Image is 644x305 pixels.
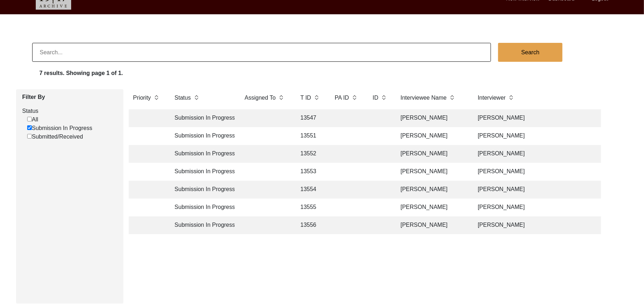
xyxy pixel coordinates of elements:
[449,94,454,101] img: sort-button.png
[170,199,235,216] td: Submission In Progress
[27,115,38,124] label: All
[396,145,468,163] td: [PERSON_NAME]
[396,181,468,199] td: [PERSON_NAME]
[473,216,599,234] td: [PERSON_NAME]
[373,94,378,102] label: ID
[473,145,599,163] td: [PERSON_NAME]
[170,163,235,181] td: Submission In Progress
[296,145,325,163] td: 13552
[39,69,123,77] label: 7 results. Showing page 1 of 1.
[396,127,468,145] td: [PERSON_NAME]
[27,125,32,130] input: Submission In Progress
[473,127,599,145] td: [PERSON_NAME]
[245,94,276,102] label: Assigned To
[174,94,191,102] label: Status
[133,94,151,102] label: Priority
[296,127,325,145] td: 13551
[170,109,235,127] td: Submission In Progress
[473,109,599,127] td: [PERSON_NAME]
[314,94,319,101] img: sort-button.png
[296,109,325,127] td: 13547
[396,163,468,181] td: [PERSON_NAME]
[473,181,599,199] td: [PERSON_NAME]
[296,216,325,234] td: 13556
[473,163,599,181] td: [PERSON_NAME]
[396,199,468,216] td: [PERSON_NAME]
[396,216,468,234] td: [PERSON_NAME]
[296,199,325,216] td: 13555
[170,181,235,199] td: Submission In Progress
[32,43,491,62] input: Search...
[27,132,83,141] label: Submitted/Received
[335,94,349,102] label: PA ID
[478,94,506,102] label: Interviewer
[296,181,325,199] td: 13554
[473,199,599,216] td: [PERSON_NAME]
[27,124,92,132] label: Submission In Progress
[400,94,447,102] label: Interviewee Name
[170,216,235,234] td: Submission In Progress
[508,94,513,101] img: sort-button.png
[27,134,32,139] input: Submitted/Received
[22,93,118,101] label: Filter By
[498,43,562,62] button: Search
[300,94,311,102] label: T ID
[170,145,235,163] td: Submission In Progress
[22,107,118,115] label: Status
[296,163,325,181] td: 13553
[170,127,235,145] td: Submission In Progress
[381,94,386,101] img: sort-button.png
[396,109,468,127] td: [PERSON_NAME]
[27,117,32,121] input: All
[352,94,357,101] img: sort-button.png
[154,94,159,101] img: sort-button.png
[279,94,284,101] img: sort-button.png
[194,94,199,101] img: sort-button.png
